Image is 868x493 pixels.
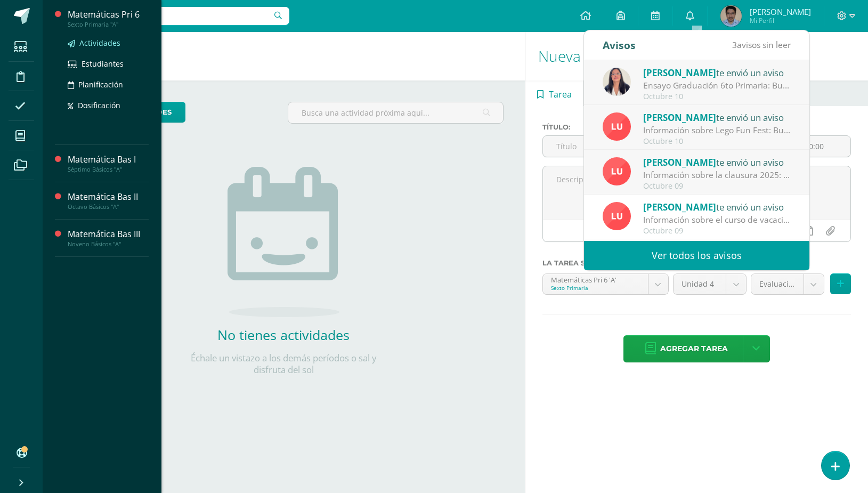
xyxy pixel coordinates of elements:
[551,284,640,292] div: Sexto Primaria
[55,32,512,80] h1: Actividades
[643,155,791,169] div: te envió un aviso
[542,259,851,267] label: La tarea se asignará a:
[643,92,791,101] div: Octubre 10
[603,68,631,96] img: af3bce2a071dd75594e74c1929a941ec.png
[68,166,149,173] div: Séptimo Básicos "A"
[643,227,791,236] div: Octubre 09
[660,336,728,362] span: Agregar tarea
[538,32,855,80] h1: Nueva actividad
[643,137,791,146] div: Octubre 10
[177,352,390,376] p: Échale un vistazo a los demás períodos o sal y disfruta del sol
[643,214,791,226] div: Información sobre el curso de vacaciones. : Buen día estimada comunidad. Esperamos que se encuent...
[643,124,791,136] div: Información sobre Lego Fun Fest: Buen día estimada comunidad educativa. Espero que se encuentren ...
[759,274,796,294] span: Evaluación Final (20.0%)
[177,326,390,344] h2: No tienes actividades
[543,136,666,157] input: Título
[551,274,640,284] div: Matemáticas Pri 6 'A'
[584,241,809,270] a: Ver todos los avisos
[603,30,636,60] div: Avisos
[82,59,124,69] span: Estudiantes
[68,37,149,49] a: Actividades
[750,16,811,25] span: Mi Perfil
[643,67,716,79] span: [PERSON_NAME]
[68,78,149,91] a: Planificación
[68,191,149,203] div: Matemática Bas II
[68,153,149,166] div: Matemática Bas I
[68,240,149,248] div: Noveno Básicos "A"
[603,202,631,230] img: 5e9a15aa805efbf1b7537bc14e88b61e.png
[643,201,716,213] span: [PERSON_NAME]
[228,167,339,317] img: no_activities.png
[50,7,289,25] input: Busca un usuario...
[68,228,149,248] a: Matemática Bas IIINoveno Básicos "A"
[674,274,747,294] a: Unidad 4
[750,6,811,17] span: [PERSON_NAME]
[525,80,583,106] a: Tarea
[68,99,149,111] a: Dosificación
[643,66,791,79] div: te envió un aviso
[549,82,572,107] span: Tarea
[542,123,666,131] label: Título:
[68,191,149,211] a: Matemática Bas IIOctavo Básicos "A"
[643,156,716,168] span: [PERSON_NAME]
[732,39,791,51] span: avisos sin leer
[68,203,149,211] div: Octavo Básicos "A"
[720,5,742,27] img: c294f50833f73cd12518d415cbdaa8ea.png
[78,79,123,90] span: Planificación
[732,39,737,51] span: 3
[643,110,791,124] div: te envió un aviso
[543,274,668,294] a: Matemáticas Pri 6 'A'Sexto Primaria
[682,274,718,294] span: Unidad 4
[603,157,631,185] img: 5e9a15aa805efbf1b7537bc14e88b61e.png
[603,112,631,141] img: 5e9a15aa805efbf1b7537bc14e88b61e.png
[78,100,120,110] span: Dosificación
[68,21,149,28] div: Sexto Primaria "A"
[643,79,791,92] div: Ensayo Graduación 6to Primaria: Buenas tardes y bendiciones. Estimados padres de familia, adjunto...
[68,9,149,28] a: Matemáticas Pri 6Sexto Primaria "A"
[751,274,824,294] a: Evaluación Final (20.0%)
[288,102,502,123] input: Busca una actividad próxima aquí...
[643,200,791,214] div: te envió un aviso
[643,182,791,191] div: Octubre 09
[643,169,791,181] div: Información sobre la clausura 2025: Buen día estimada comunidad educativa. Esperamos que se encue...
[68,228,149,240] div: Matemática Bas III
[68,153,149,173] a: Matemática Bas ISéptimo Básicos "A"
[643,111,716,124] span: [PERSON_NAME]
[79,38,120,48] span: Actividades
[68,9,149,21] div: Matemáticas Pri 6
[68,58,149,70] a: Estudiantes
